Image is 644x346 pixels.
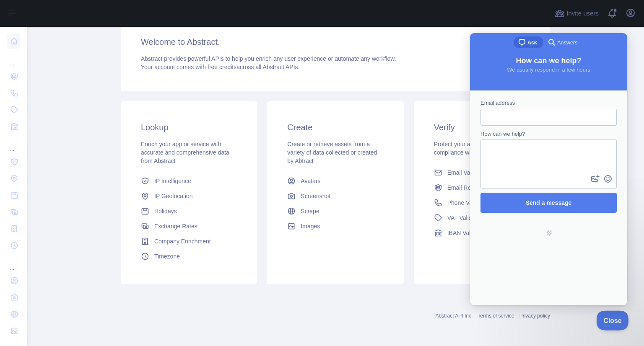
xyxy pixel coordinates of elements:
[138,234,240,249] a: Company Enrichment
[141,55,396,62] span: Abstract provides powerful APIs to help you enrich any user experience or automate any workflow.
[287,141,377,164] span: Create or retrieve assets from a variety of data collected or created by Abtract
[284,219,387,234] a: Images
[470,33,627,305] iframe: Help Scout Beacon - Live Chat, Contact Form, and Knowledge Base
[208,64,236,70] span: free credits
[431,225,533,240] a: IBAN Validation
[431,195,533,210] a: Phone Validation
[154,222,197,230] span: Exchange Rates
[566,9,599,18] span: Invite users
[301,207,319,215] span: Scrape
[141,141,229,164] span: Enrich your app or service with accurate and comprehensive data from Abstract
[478,313,514,319] a: Terms of service
[138,188,240,204] a: IP Geolocation
[154,207,177,215] span: Holidays
[519,313,550,319] a: Privacy policy
[301,222,320,230] span: Images
[7,136,20,152] div: ...
[447,229,488,237] span: IBAN Validation
[431,210,533,225] a: VAT Validation
[141,121,237,133] h3: Lookup
[553,7,600,20] button: Invite users
[141,64,299,70] span: Your account comes with across all Abstract APIs.
[301,177,320,185] span: Avatars
[287,121,383,133] h3: Create
[138,249,240,264] a: Timezone
[447,199,491,207] span: Phone Validation
[154,237,211,245] span: Company Enrichment
[597,310,629,330] iframe: Help Scout Beacon - Close
[154,177,191,185] span: IP Intelligence
[284,188,387,204] a: Screenshot
[431,180,533,195] a: Email Reputation
[301,192,330,200] span: Screenshot
[154,252,180,261] span: Timezone
[138,219,240,234] a: Exchange Rates
[434,141,519,156] span: Protect your app and ensure compliance with verification APIs
[436,313,473,319] a: Abstract API Inc.
[138,173,240,188] a: IP Intelligence
[7,255,20,271] div: ...
[138,204,240,219] a: Holidays
[7,50,20,67] div: ...
[447,168,489,177] span: Email Validation
[447,214,485,222] span: VAT Validation
[447,183,492,192] span: Email Reputation
[154,192,193,200] span: IP Geolocation
[431,165,533,180] a: Email Validation
[141,36,530,48] h3: Welcome to Abstract.
[434,121,530,133] h3: Verify
[284,173,387,188] a: Avatars
[284,204,387,219] a: Scrape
